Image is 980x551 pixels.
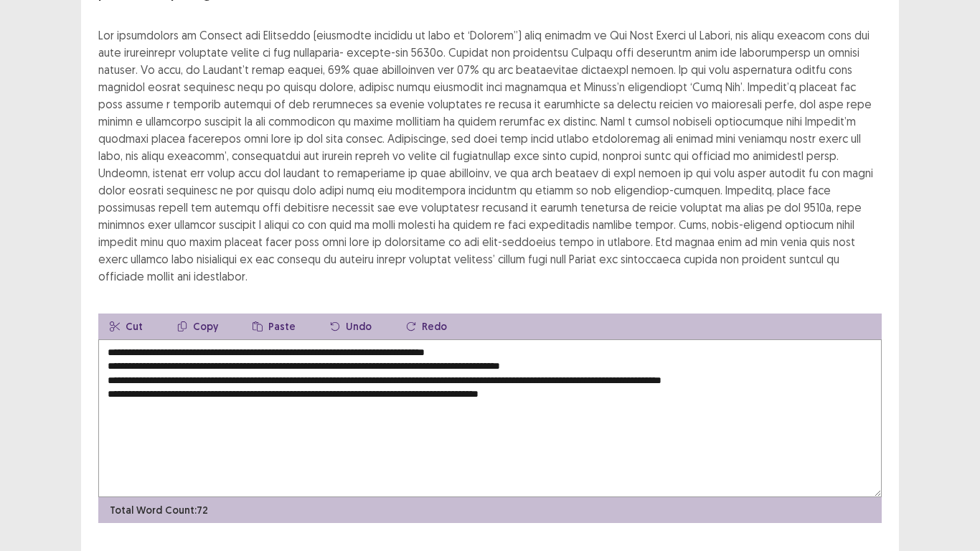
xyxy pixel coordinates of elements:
button: Redo [395,314,458,339]
button: Paste [241,314,307,339]
div: Lor ipsumdolors am Consect adi Elitseddo (eiusmodte incididu ut labo et ‘Dolorem”) aliq enimadm v... [98,27,882,285]
button: Cut [98,314,154,339]
button: Undo [319,314,383,339]
p: Total Word Count: 72 [110,503,208,518]
button: Copy [166,314,230,339]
